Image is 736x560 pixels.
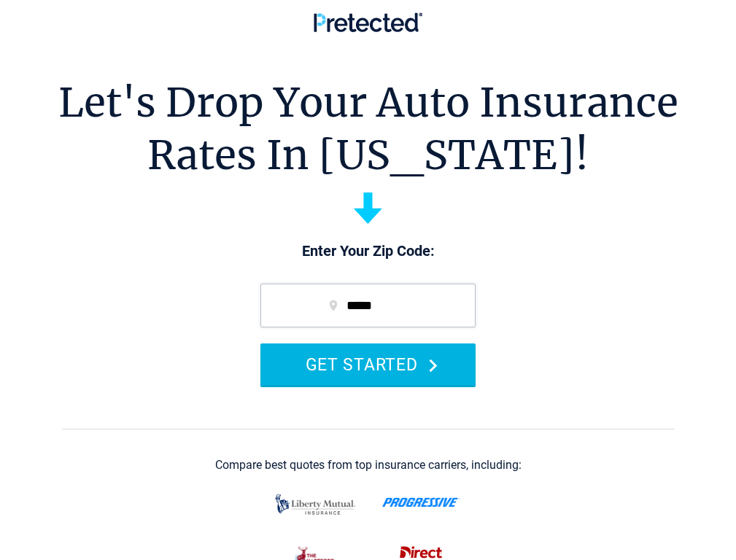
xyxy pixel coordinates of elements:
[58,77,678,182] h1: Let's Drop Your Auto Insurance Rates In [US_STATE]!
[260,343,476,385] button: GET STARTED
[260,284,476,327] input: zip code
[382,497,460,507] img: progressive
[246,241,490,262] p: Enter Your Zip Code:
[271,487,360,522] img: liberty
[314,12,422,32] img: Pretected Logo
[215,459,522,472] div: Compare best quotes from top insurance carriers, including:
